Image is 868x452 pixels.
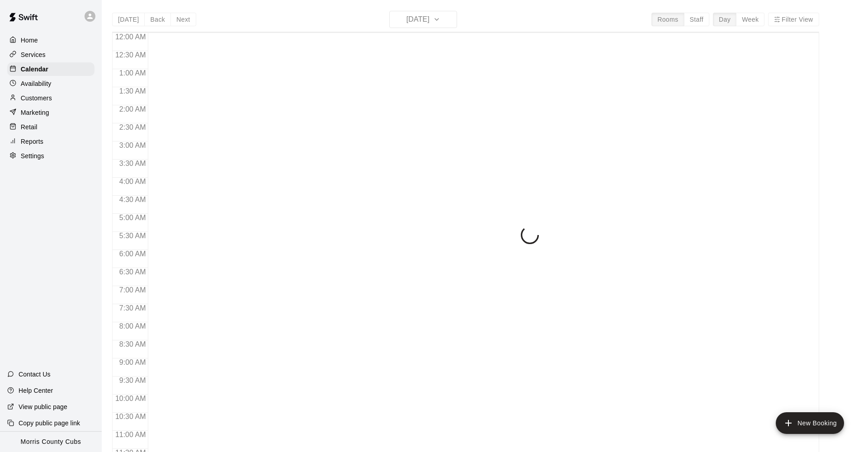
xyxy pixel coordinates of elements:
[117,340,148,348] span: 8:30 AM
[113,413,148,420] span: 10:30 AM
[113,395,148,402] span: 10:00 AM
[7,48,94,61] a: Services
[776,412,844,434] button: add
[117,69,148,77] span: 1:00 AM
[21,122,38,132] p: Retail
[7,33,94,47] a: Home
[7,106,94,119] a: Marketing
[113,51,148,59] span: 12:30 AM
[21,36,38,45] p: Home
[19,370,51,379] p: Contact Us
[117,178,148,185] span: 4:00 AM
[117,286,148,294] span: 7:00 AM
[21,108,49,117] p: Marketing
[21,94,52,103] p: Customers
[7,135,94,148] a: Reports
[21,79,52,88] p: Availability
[117,87,148,95] span: 1:30 AM
[7,77,94,90] a: Availability
[21,137,43,146] p: Reports
[117,105,148,113] span: 2:00 AM
[117,377,148,384] span: 9:30 AM
[117,304,148,312] span: 7:30 AM
[7,120,94,134] a: Retail
[113,431,148,438] span: 11:00 AM
[117,160,148,167] span: 3:30 AM
[117,358,148,366] span: 9:00 AM
[117,268,148,276] span: 6:30 AM
[21,151,44,160] p: Settings
[117,322,148,330] span: 8:00 AM
[117,196,148,203] span: 4:30 AM
[19,419,80,428] p: Copy public page link
[21,437,81,447] p: Morris County Cubs
[117,123,148,131] span: 2:30 AM
[117,232,148,240] span: 5:30 AM
[117,214,148,221] span: 5:00 AM
[7,62,94,76] a: Calendar
[117,141,148,149] span: 3:00 AM
[113,33,148,41] span: 12:00 AM
[21,50,46,59] p: Services
[7,149,94,163] a: Settings
[7,91,94,105] a: Customers
[21,65,48,74] p: Calendar
[117,250,148,258] span: 6:00 AM
[19,386,53,395] p: Help Center
[19,402,67,411] p: View public page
